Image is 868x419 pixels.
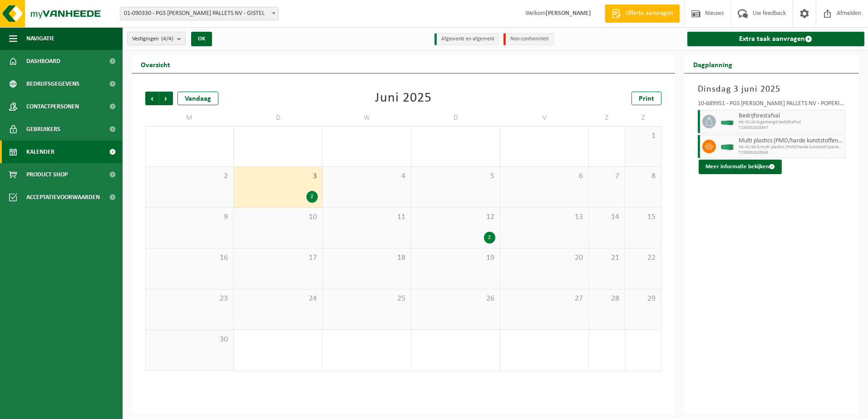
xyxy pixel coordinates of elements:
[631,92,661,105] a: Print
[191,32,212,46] button: OK
[500,110,589,126] td: V
[589,110,625,126] td: Z
[120,7,278,20] span: 01-090330 - PGS DE BACKER PALLETS NV - GISTEL
[127,32,186,45] button: Vestigingen(4/4)
[145,92,159,105] span: Vorige
[630,253,656,263] span: 22
[238,253,317,263] span: 17
[739,120,843,125] span: HK-XC-20-G gemengd bedrijfsafval
[739,137,843,145] span: Multi plastics (PMD/harde kunststoffen/spanbanden/EPS/folie naturel/folie gemengd)
[505,294,584,304] span: 27
[593,171,620,181] span: 7
[150,253,229,263] span: 16
[699,160,782,174] button: Meer informatie bekijken
[26,50,60,73] span: Dashboard
[161,36,173,42] count: (4/4)
[630,131,656,141] span: 1
[505,171,584,181] span: 6
[145,110,234,126] td: M
[625,110,661,126] td: Z
[639,95,654,102] span: Print
[26,163,68,186] span: Product Shop
[238,294,317,304] span: 24
[416,253,495,263] span: 19
[623,9,675,18] span: Offerte aanvragen
[739,150,843,156] span: T250001628348
[159,92,173,105] span: Volgende
[150,294,229,304] span: 23
[593,212,620,222] span: 14
[698,83,846,96] h3: Dinsdag 3 juni 2025
[327,212,406,222] span: 11
[505,212,584,222] span: 13
[593,253,620,263] span: 21
[327,294,406,304] span: 25
[178,92,218,105] div: Vandaag
[234,110,322,126] td: D
[416,212,495,222] span: 12
[605,5,680,23] a: Offerte aanvragen
[323,110,411,126] td: W
[720,143,734,150] img: HK-XC-30-GN-00
[434,33,499,45] li: Afgewerkt en afgemeld
[546,10,591,17] strong: [PERSON_NAME]
[132,55,179,73] h2: Overzicht
[132,32,173,46] span: Vestigingen
[411,110,500,126] td: D
[687,32,865,46] a: Extra taak aanvragen
[484,232,495,244] div: 2
[375,92,432,105] div: Juni 2025
[739,125,843,131] span: T250001628347
[593,294,620,304] span: 28
[416,171,495,181] span: 5
[238,212,317,222] span: 10
[26,118,60,141] span: Gebruikers
[505,253,584,263] span: 20
[150,335,229,345] span: 30
[26,73,79,95] span: Bedrijfsgegevens
[26,95,79,118] span: Contactpersonen
[150,212,229,222] span: 9
[26,27,54,50] span: Navigatie
[327,171,406,181] span: 4
[720,118,734,125] img: HK-XC-20-GN-00
[26,141,54,163] span: Kalender
[238,171,317,181] span: 3
[306,191,318,203] div: 2
[739,112,843,120] span: Bedrijfsrestafval
[739,145,843,150] span: HK-XC-30-G multi plastics (PMD/harde kunststof/spanbanden/EP
[120,7,279,20] span: 01-090330 - PGS DE BACKER PALLETS NV - GISTEL
[503,33,554,45] li: Non-conformiteit
[26,186,100,209] span: Acceptatievoorwaarden
[630,294,656,304] span: 29
[416,294,495,304] span: 26
[630,212,656,222] span: 15
[698,101,846,110] div: 10-689951 - PGS [PERSON_NAME] PALLETS NV - POPERINGE
[327,253,406,263] span: 18
[150,171,229,181] span: 2
[630,171,656,181] span: 8
[684,55,741,73] h2: Dagplanning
